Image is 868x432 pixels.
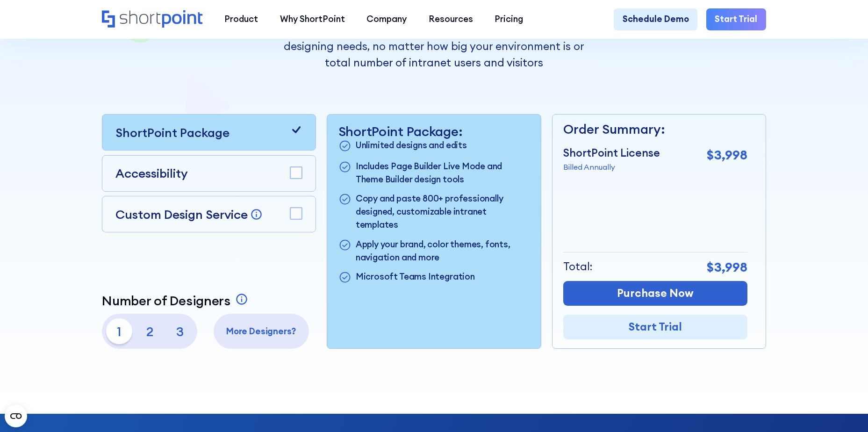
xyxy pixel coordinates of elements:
div: Pricing [495,13,523,26]
a: Number of Designers [102,293,250,308]
p: Custom Design Service [115,207,248,222]
p: More Designers? [218,325,305,338]
p: Microsoft Teams Integration [356,270,475,284]
a: Start Trial [563,315,747,339]
iframe: Chat Widget [700,324,868,432]
p: ShortPoint Package: [338,123,530,139]
p: Order Summary: [563,119,747,139]
a: Product [214,8,269,30]
p: Accessibility [115,164,188,182]
p: ShortPoint Package [115,123,230,142]
p: Unlimited designs and edits [356,139,467,153]
a: Pricing [484,8,534,30]
a: Schedule Demo [614,8,697,30]
div: Product [224,13,258,26]
div: Why ShortPoint [280,13,345,26]
p: ShortPoint pricing is aligned with your sites building and designing needs, no matter how big you... [271,22,596,71]
a: Company [356,8,417,30]
p: 1 [106,318,132,345]
p: 2 [136,318,163,345]
a: Purchase Now [563,281,747,306]
p: $3,998 [707,257,747,277]
a: Why ShortPoint [269,8,356,30]
p: 3 [167,318,193,345]
p: Total: [563,259,592,275]
p: Number of Designers [102,293,230,308]
a: Start Trial [706,8,766,30]
p: Includes Page Builder Live Mode and Theme Builder design tools [356,160,530,186]
p: Apply your brand, color themes, fonts, navigation and more [356,238,530,264]
div: Company [366,13,407,26]
p: ShortPoint License [563,145,660,161]
p: $3,998 [707,145,747,165]
a: Resources [418,8,484,30]
p: Copy and paste 800+ professionally designed, customizable intranet templates [356,192,530,231]
a: Home [102,10,203,29]
button: Open CMP widget [5,405,27,427]
p: Billed Annually [563,161,660,173]
div: Resources [429,13,473,26]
